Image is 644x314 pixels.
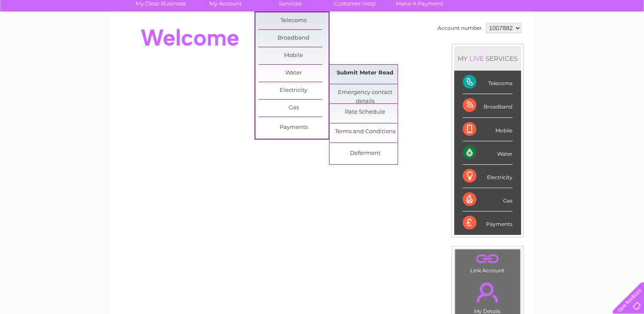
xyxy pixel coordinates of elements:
[258,82,329,99] a: Electricity
[258,100,329,117] a: Gas
[463,211,512,234] div: Payments
[587,36,608,43] a: Contact
[463,165,512,188] div: Electricity
[23,22,66,48] img: logo.png
[258,30,329,47] a: Broadband
[616,36,636,43] a: Log out
[455,249,521,276] td: Link Account
[570,36,582,43] a: Blog
[330,145,400,162] a: Deferment
[454,46,521,71] div: MY SERVICES
[457,277,518,307] a: .
[463,188,512,211] div: Gas
[121,5,524,41] div: Clear Business is a trading name of Verastar Limited (registered in [GEOGRAPHIC_DATA] No. 3667643...
[330,104,400,121] a: Rate Schedule
[258,47,329,64] a: Mobile
[258,65,329,82] a: Water
[515,36,534,43] a: Energy
[539,36,565,43] a: Telecoms
[258,12,329,29] a: Telecoms
[330,84,400,101] a: Emergency contact details
[463,71,512,94] div: Telecoms
[463,94,512,117] div: Broadband
[463,141,512,165] div: Water
[463,118,512,141] div: Mobile
[258,119,329,136] a: Payments
[484,4,542,15] a: 0333 014 3131
[330,65,400,82] a: Submit Meter Read
[435,21,484,35] td: Account number
[468,54,486,63] div: LIVE
[494,36,510,43] a: Water
[330,123,400,140] a: Terms and Conditions
[457,251,518,266] a: .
